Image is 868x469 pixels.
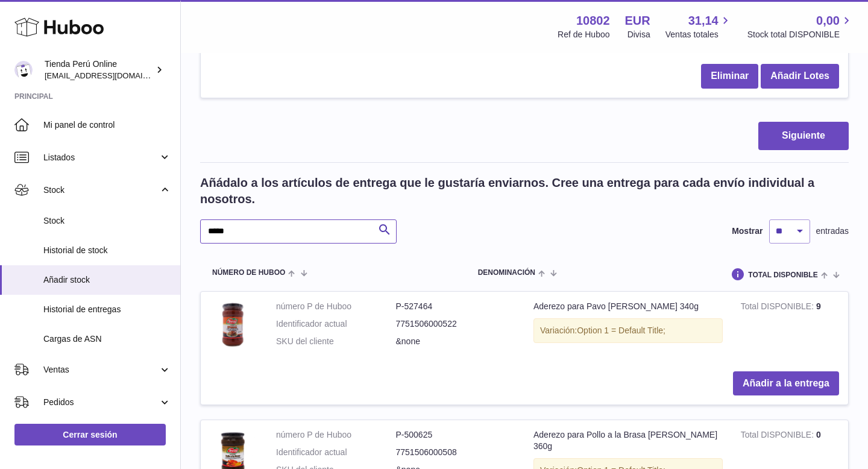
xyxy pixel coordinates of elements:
dd: 7751506000522 [396,318,516,330]
a: Cerrar sesión [14,424,166,445]
span: Denominación [478,269,535,277]
dd: &none [396,336,516,347]
h2: Añádalo a los artículos de entrega que le gustaría enviarnos. Cree una entrega para cada envío in... [200,175,849,207]
button: Añadir Lotes [761,64,839,89]
div: Tienda Perú Online [45,58,153,81]
span: Añadir stock [43,274,171,286]
dt: número P de Huboo [276,301,396,312]
span: Stock total DISPONIBLE [747,29,854,40]
dt: Identificador actual [276,318,396,330]
span: Historial de entregas [43,304,171,315]
span: Cargas de ASN [43,333,171,345]
button: Eliminar [701,64,758,89]
strong: EUR [625,13,650,29]
span: Option 1 = Default Title; [577,326,665,335]
span: entradas [816,225,849,237]
span: Número de Huboo [212,269,285,277]
button: Añadir a la entrega [733,371,839,396]
strong: Total DISPONIBLE [741,430,816,442]
span: Mi panel de control [43,119,171,131]
div: Variación: [533,318,723,343]
span: Total DISPONIBLE [748,271,817,279]
img: Aderezo para Pavo Tresa 340g [210,301,258,349]
strong: Total DISPONIBLE [741,301,816,314]
dd: P-500625 [396,429,516,441]
dt: número P de Huboo [276,429,396,441]
span: Listados [43,152,159,163]
img: contacto@tiendaperuonline.com [14,61,33,79]
button: Siguiente [758,122,849,150]
span: Ventas totales [665,29,732,40]
span: Ventas [43,364,159,376]
dd: 7751506000508 [396,447,516,458]
dd: P-527464 [396,301,516,312]
dt: Identificador actual [276,447,396,458]
span: 31,14 [688,13,719,29]
span: Historial de stock [43,245,171,256]
label: Mostrar [732,225,763,237]
span: Pedidos [43,397,159,408]
strong: 10802 [576,13,610,29]
span: 0,00 [816,13,840,29]
dt: SKU del cliente [276,336,396,347]
div: Ref de Huboo [558,29,609,40]
span: Stock [43,184,159,196]
a: 31,14 Ventas totales [665,13,732,40]
div: Divisa [627,29,650,40]
span: Stock [43,215,171,227]
a: 0,00 Stock total DISPONIBLE [747,13,854,40]
span: [EMAIL_ADDRESS][DOMAIN_NAME] [45,71,177,80]
td: 9 [732,292,848,362]
td: Aderezo para Pavo [PERSON_NAME] 340g [524,292,732,362]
